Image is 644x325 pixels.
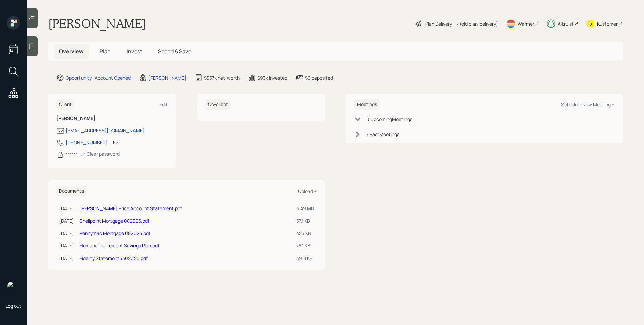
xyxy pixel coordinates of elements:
[79,205,182,212] a: [PERSON_NAME] Price Account Statement.pdf
[79,218,149,224] a: Shellpoint Mortgage 082025.pdf
[354,99,380,110] h6: Meetings
[7,281,20,294] img: james-distasi-headshot.png
[205,99,231,110] h6: Co-client
[56,99,74,110] h6: Client
[257,74,287,81] div: $93k invested
[298,188,317,194] div: Upload +
[455,20,498,27] div: • (old plan-delivery)
[558,20,574,27] div: Altruist
[66,127,145,134] div: [EMAIL_ADDRESS][DOMAIN_NAME]
[66,139,108,146] div: [PHONE_NUMBER]
[296,254,314,262] div: 39.8 KB
[366,115,412,123] div: 0 Upcoming Meeting s
[296,205,314,212] div: 3.49 MB
[296,217,314,224] div: 57.1 KB
[79,255,148,261] a: Fidelity Statement6302025.pdf
[561,101,614,108] div: Schedule New Meeting +
[296,242,314,249] div: 78.1 KB
[204,74,240,81] div: $357k net-worth
[425,20,452,27] div: Plan Delivery
[296,230,314,237] div: 423 KB
[59,48,84,55] span: Overview
[5,303,21,309] div: Log out
[113,139,121,146] div: EST
[59,217,74,224] div: [DATE]
[305,74,333,81] div: $0 deposited
[100,48,111,55] span: Plan
[56,115,168,121] h6: [PERSON_NAME]
[48,16,146,31] h1: [PERSON_NAME]
[518,20,534,27] div: Warmer
[80,151,120,157] div: Clear password
[148,74,186,81] div: [PERSON_NAME]
[79,230,150,236] a: Pennymac Mortgage 082025.pdf
[56,186,87,197] h6: Documents
[366,131,399,138] div: 7 Past Meeting s
[59,242,74,249] div: [DATE]
[59,205,74,212] div: [DATE]
[159,101,168,108] div: Edit
[158,48,191,55] span: Spend & Save
[79,242,159,249] a: Humana Retirement Savings Plan.pdf
[597,20,618,27] div: Kustomer
[59,230,74,237] div: [DATE]
[127,48,142,55] span: Invest
[66,74,131,81] div: Opportunity · Account Opened
[59,254,74,262] div: [DATE]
